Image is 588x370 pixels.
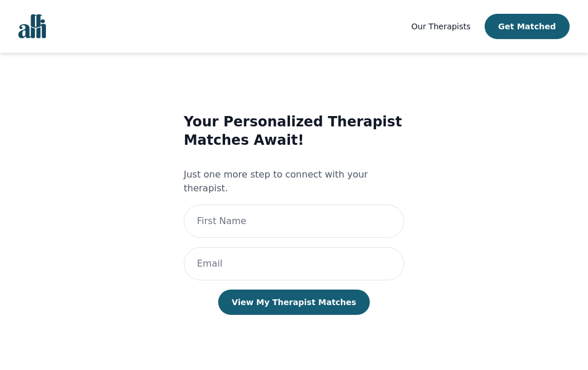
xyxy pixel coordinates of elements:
[485,14,570,39] button: Get Matched
[411,20,470,33] a: Our Therapists
[218,290,370,315] button: View My Therapist Matches
[184,168,404,195] p: Just one more step to connect with your therapist.
[184,205,404,238] input: First Name
[184,113,404,149] h3: Your Personalized Therapist Matches Await!
[184,247,404,280] input: Email
[18,14,46,38] img: alli logo
[411,22,470,31] span: Our Therapists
